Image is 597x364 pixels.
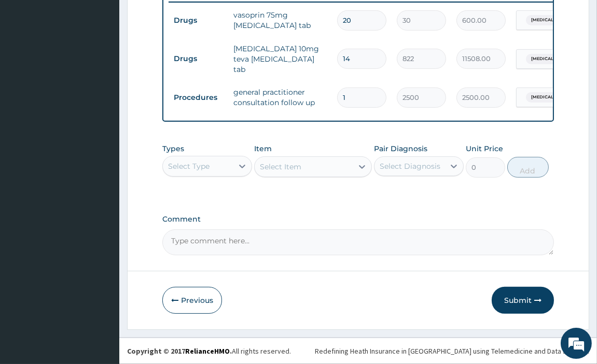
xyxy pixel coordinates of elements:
[162,144,184,153] label: Types
[119,338,597,364] footer: All rights reserved.
[60,113,143,218] span: We're online!
[466,143,503,154] label: Unit Price
[170,5,195,30] div: Minimize live chat window
[228,38,332,80] td: [MEDICAL_DATA] 10mg teva [MEDICAL_DATA] tab
[374,143,427,154] label: Pair Diagnosis
[162,287,222,314] button: Previous
[169,49,228,68] td: Drugs
[526,15,575,25] span: [MEDICAL_DATA]
[127,346,232,356] strong: Copyright © 2017 .
[526,54,575,64] span: [MEDICAL_DATA]
[507,157,549,178] button: Add
[254,143,272,154] label: Item
[169,11,228,30] td: Drugs
[162,215,554,224] label: Comment
[492,287,554,314] button: Submit
[5,249,198,285] textarea: Type your message and hit 'Enter'
[185,346,230,356] a: RelianceHMO
[315,346,589,356] div: Redefining Heath Insurance in [GEOGRAPHIC_DATA] using Telemedicine and Data Science!
[228,82,332,113] td: general practitioner consultation follow up
[228,5,332,36] td: vasoprin 75mg [MEDICAL_DATA] tab
[526,92,575,103] span: [MEDICAL_DATA]
[54,58,174,71] div: Chat with us now
[169,88,228,107] td: Procedures
[19,52,42,78] img: d_794563401_company_1708531726252_794563401
[380,161,440,171] div: Select Diagnosis
[168,161,210,171] div: Select Type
